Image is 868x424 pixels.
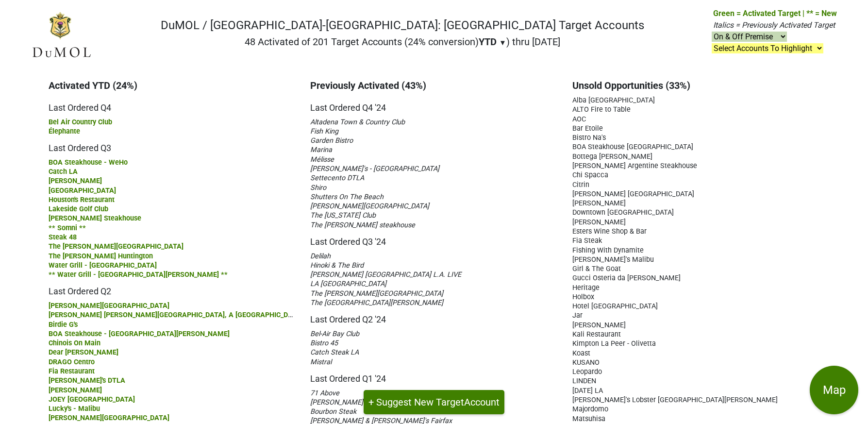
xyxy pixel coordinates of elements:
span: BOA Steakhouse [GEOGRAPHIC_DATA] [572,143,693,151]
img: DuMOL [31,11,92,59]
span: Bel Air Country Club [49,118,112,126]
span: The [PERSON_NAME][GEOGRAPHIC_DATA] [49,242,184,251]
span: Account [464,396,500,408]
span: Lakeside Golf Club [49,205,108,213]
span: Matsuhisa [572,415,605,423]
span: 71 Above [310,389,339,397]
span: [PERSON_NAME] [49,177,102,185]
span: The [PERSON_NAME] steakhouse [310,221,415,229]
span: Fish King [310,127,338,136]
span: Fia Steak [572,237,602,245]
h5: Last Ordered Q3 [49,136,296,153]
span: Élephante [49,127,80,136]
span: [PERSON_NAME] Argentine Steakhouse [572,162,697,170]
span: BOA Steakhouse - [GEOGRAPHIC_DATA][PERSON_NAME] [49,330,230,338]
span: Hotel [GEOGRAPHIC_DATA] [572,302,658,310]
span: [PERSON_NAME]'s DTLA [49,376,125,385]
span: Bel-Air Bay Club [310,330,359,338]
span: KUSANO [572,358,600,367]
h3: Unsold Opportunities (33%) [572,80,819,91]
span: [PERSON_NAME] & Bar [310,398,382,407]
span: Shiro [310,184,326,192]
span: Bar Etoile [572,124,603,133]
span: Italics = Previously Activated Target [713,20,835,30]
span: Bistro Na's [572,134,606,142]
h5: Last Ordered Q3 '24 [310,229,557,247]
span: Kimpton La Peer - Olivetta [572,339,656,348]
span: Steak 48 [49,233,77,241]
span: ALTO Fire to Table [572,105,631,114]
span: Settecento DTLA [310,174,364,182]
span: Catch Steak LA [310,348,359,356]
span: [PERSON_NAME] [49,386,102,394]
span: Bottega [PERSON_NAME] [572,153,652,161]
span: [GEOGRAPHIC_DATA] [49,187,116,195]
span: [DATE] LA [572,387,603,395]
span: Alba [GEOGRAPHIC_DATA] [572,96,655,104]
span: ** Water Grill - [GEOGRAPHIC_DATA][PERSON_NAME] ** [49,271,228,279]
h5: Last Ordered Q4 [49,95,296,113]
h3: Activated YTD (24%) [49,80,296,91]
span: Garden Bistro [310,136,353,145]
span: Kali Restaurant [572,330,621,339]
span: Houston's Restaurant [49,196,115,204]
span: [PERSON_NAME] [PERSON_NAME][GEOGRAPHIC_DATA], A [GEOGRAPHIC_DATA] [49,310,303,319]
span: The [US_STATE] Club [310,211,376,220]
span: Heritage [572,284,600,292]
span: Mistral [310,358,332,366]
span: Koast [572,349,590,357]
span: Gucci Osteria da [PERSON_NAME] [572,274,681,282]
span: Green = Activated Target | ** = New [713,9,837,18]
span: Bistro 45 [310,339,338,347]
button: + Suggest New TargetAccount [364,390,504,414]
span: AOC [572,115,586,123]
span: The [PERSON_NAME] Huntington [49,252,153,260]
span: Dear [PERSON_NAME] [49,348,118,356]
span: Leopardo [572,368,602,376]
span: The [PERSON_NAME][GEOGRAPHIC_DATA] [310,289,443,298]
span: DRAGO Centro [49,358,95,366]
span: [PERSON_NAME] [GEOGRAPHIC_DATA] [572,190,694,198]
h5: Last Ordered Q1 '24 [310,366,557,384]
h3: Previously Activated (43%) [310,80,557,91]
span: LINDEN [572,377,596,385]
span: Citrin [572,181,589,189]
span: Fishing With Dynamite [572,246,644,254]
span: JOEY [GEOGRAPHIC_DATA] [49,395,135,404]
span: Mélisse [310,155,334,164]
span: [PERSON_NAME] [572,199,626,207]
span: Catch LA [49,168,78,176]
span: Hinoki & The Bird [310,261,364,270]
span: Shutters On The Beach [310,193,384,201]
span: [PERSON_NAME][GEOGRAPHIC_DATA] [49,414,169,422]
span: Holbox [572,293,594,301]
span: [PERSON_NAME] [572,321,626,329]
span: [PERSON_NAME]'s Malibu [572,255,654,264]
span: Marina [310,146,332,154]
h5: Last Ordered Q4 '24 [310,95,557,113]
span: BOA Steakhouse - WeHo [49,158,128,167]
span: Downtown [GEOGRAPHIC_DATA] [572,208,674,217]
span: ▼ [499,38,506,47]
span: The [GEOGRAPHIC_DATA][PERSON_NAME] [310,299,443,307]
h5: Last Ordered Q2 '24 [310,307,557,325]
span: Bourbon Steak [310,407,356,416]
span: Chinois On Main [49,339,100,347]
span: [PERSON_NAME][GEOGRAPHIC_DATA] [310,202,429,210]
span: Chi Spacca [572,171,608,179]
h2: 48 Activated of 201 Target Accounts (24% conversion) ) thru [DATE] [161,36,644,48]
h1: DuMOL / [GEOGRAPHIC_DATA]-[GEOGRAPHIC_DATA]: [GEOGRAPHIC_DATA] Target Accounts [161,18,644,33]
span: [PERSON_NAME][GEOGRAPHIC_DATA] [49,302,169,310]
button: Map [810,366,858,414]
span: Girl & The Goat [572,265,621,273]
span: Water Grill - [GEOGRAPHIC_DATA] [49,261,157,270]
span: Lucky's - Malibu [49,405,100,413]
span: [PERSON_NAME] [572,218,626,226]
span: LA [GEOGRAPHIC_DATA] [310,280,386,288]
span: Majordomo [572,405,608,413]
span: Altadena Town & Country Club [310,118,405,126]
span: YTD [479,36,497,48]
span: [PERSON_NAME] Steakhouse [49,214,141,222]
span: Fia Restaurant [49,367,95,375]
span: Birdie G's [49,321,78,329]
